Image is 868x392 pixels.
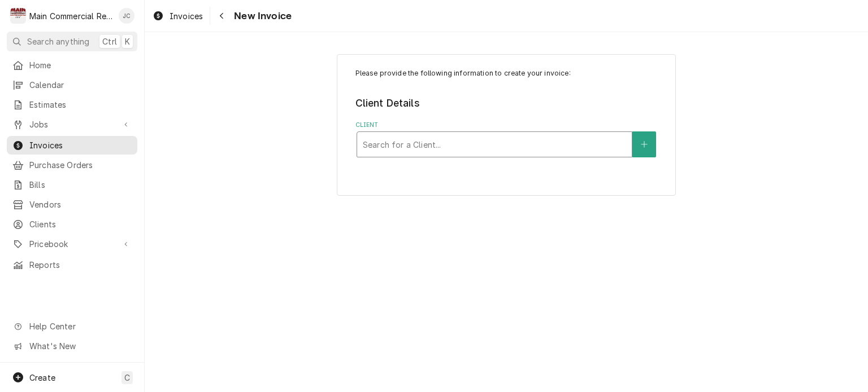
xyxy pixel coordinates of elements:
div: Client [355,121,658,157]
div: Jan Costello's Avatar [119,8,134,24]
button: Search anythingCtrlK [7,32,137,51]
span: Calendar [29,79,132,91]
a: Reports [7,256,137,274]
a: Calendar [7,76,137,94]
span: Invoices [170,10,203,22]
span: Purchase Orders [29,159,132,171]
a: Go to What's New [7,337,137,355]
a: Purchase Orders [7,156,137,174]
a: Bills [7,175,137,194]
a: Go to Help Center [7,317,137,336]
p: Please provide the following information to create your invoice: [355,68,658,78]
div: Invoice Create/Update [337,54,676,196]
span: Ctrl [102,36,117,47]
span: K [125,36,130,47]
span: Clients [29,218,132,230]
span: Home [29,59,132,71]
span: Search anything [27,36,89,47]
span: Bills [29,179,132,191]
button: Navigate back [212,7,231,25]
svg: Create New Client [641,140,648,148]
span: Pricebook [29,238,115,250]
span: Jobs [29,118,115,130]
a: Invoices [148,7,207,25]
button: Create New Client [632,131,656,157]
span: Estimates [29,99,132,111]
a: Invoices [7,136,137,155]
div: JC [119,8,134,24]
div: Invoice Create/Update Form [355,68,658,157]
span: Invoices [29,139,132,151]
a: Go to Pricebook [7,235,137,253]
div: Main Commercial Refrigeration Service's Avatar [10,8,26,24]
label: Client [355,121,658,130]
a: Home [7,56,137,74]
a: Vendors [7,195,137,214]
legend: Client Details [355,96,658,111]
span: New Invoice [231,8,292,24]
a: Estimates [7,95,137,114]
span: Vendors [29,199,132,210]
span: Create [29,373,55,382]
span: Reports [29,259,132,271]
a: Clients [7,215,137,234]
span: What's New [29,340,131,352]
span: C [124,372,130,384]
div: M [10,8,26,24]
div: Main Commercial Refrigeration Service [29,10,112,22]
span: Help Center [29,320,131,332]
a: Go to Jobs [7,115,137,134]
